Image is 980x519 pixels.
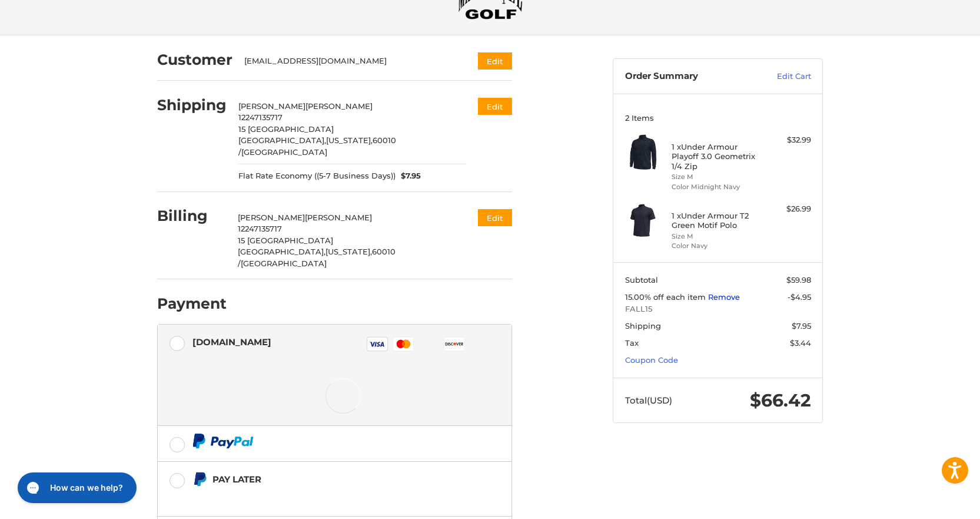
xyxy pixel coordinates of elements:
[625,292,708,302] span: 15.00% off each item
[672,142,762,171] h4: 1 x Under Armour Playoff 3.0 Geometrix 1/4 Zip
[790,338,811,348] span: $3.44
[238,101,305,111] span: [PERSON_NAME]
[157,51,232,69] h2: Customer
[625,303,811,315] span: FALL15
[672,211,762,230] h4: 1 x Under Armour T2 Green Motif Polo
[625,113,811,123] h3: 2 Items
[238,247,325,256] span: [GEOGRAPHIC_DATA],
[305,101,373,111] span: [PERSON_NAME]
[305,213,372,222] span: [PERSON_NAME]
[396,170,421,182] span: $7.95
[238,135,396,157] span: 60010 /
[326,135,373,145] span: [US_STATE],
[157,207,226,225] h2: Billing
[478,52,512,70] button: Edit
[238,236,333,245] span: 15 [GEOGRAPHIC_DATA]
[478,98,512,115] button: Edit
[241,147,327,157] span: [GEOGRAPHIC_DATA]
[325,247,372,256] span: [US_STATE],
[752,71,811,82] a: Edit Cart
[792,321,811,330] span: $7.95
[672,172,762,182] li: Size M
[478,209,512,226] button: Edit
[625,338,639,348] span: Tax
[788,292,811,302] span: -$4.95
[238,113,283,122] span: 12247135717
[625,321,661,330] span: Shipping
[238,213,305,222] span: [PERSON_NAME]
[786,275,811,285] span: $59.98
[244,55,456,67] div: [EMAIL_ADDRESS][DOMAIN_NAME]
[238,224,282,233] span: 12247135717
[192,472,207,487] img: Pay Later icon
[238,170,396,182] span: Flat Rate Economy ((5-7 Business Days))
[212,470,438,489] div: Pay Later
[238,247,396,268] span: 60010 /
[241,259,327,268] span: [GEOGRAPHIC_DATA]
[192,332,271,352] div: [DOMAIN_NAME]
[765,203,811,215] div: $26.99
[750,389,811,411] span: $66.42
[157,96,227,114] h2: Shipping
[765,134,811,146] div: $32.99
[238,124,334,134] span: 15 [GEOGRAPHIC_DATA]
[625,71,752,82] h3: Order Summary
[708,292,740,302] a: Remove
[672,232,762,242] li: Size M
[157,295,227,313] h2: Payment
[625,395,672,406] span: Total (USD)
[238,135,326,145] span: [GEOGRAPHIC_DATA],
[625,355,678,365] a: Coupon Code
[672,182,762,192] li: Color Midnight Navy
[672,241,762,251] li: Color Navy
[192,434,254,448] img: PayPal icon
[625,275,658,285] span: Subtotal
[12,468,140,507] iframe: Gorgias live chat messenger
